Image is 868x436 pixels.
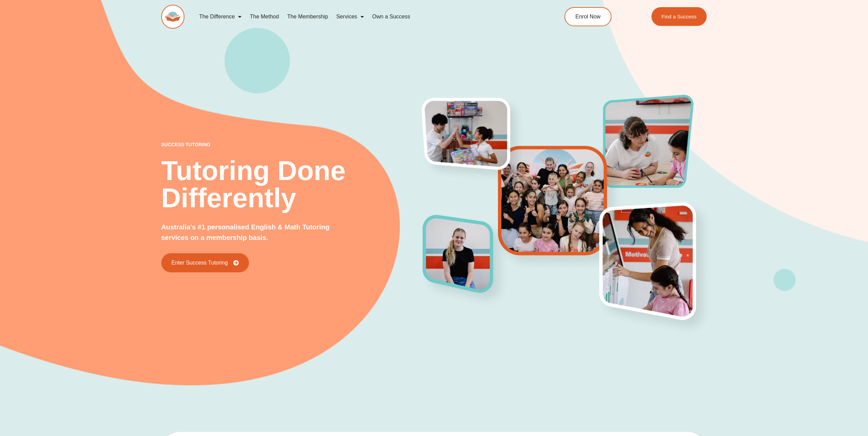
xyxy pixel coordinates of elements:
h2: Tutoring Done Differently [161,157,423,212]
a: Services [332,9,368,25]
a: The Membership [283,9,332,25]
a: Find a Success [651,7,707,26]
span: Enrol Now [575,14,601,19]
a: Own a Success [368,9,414,25]
span: Enter Success Tutoring [172,260,228,266]
a: The Method [246,9,283,25]
p: success tutoring [161,142,423,147]
p: Australia's #1 personalised English & Math Tutoring services on a membership basis. [161,222,353,243]
span: Find a Success [662,14,697,19]
a: Enter Success Tutoring [161,253,249,272]
a: Enrol Now [564,7,612,26]
nav: Menu [195,9,533,25]
a: The Difference [195,9,246,25]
